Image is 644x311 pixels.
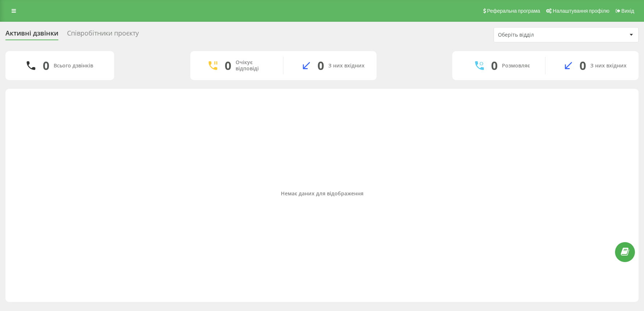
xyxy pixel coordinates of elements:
div: Очікує відповіді [236,59,272,72]
div: 0 [317,59,324,72]
span: Реферальна програма [487,8,540,14]
div: З них вхідних [590,63,627,69]
div: Немає даних для відображення [11,190,633,196]
div: 0 [225,59,231,72]
div: Активні дзвінки [5,29,58,41]
div: Розмовляє [502,63,530,69]
span: Вихід [622,8,634,14]
div: З них вхідних [328,63,365,69]
div: Оберіть відділ [498,32,585,38]
div: Всього дзвінків [54,63,93,69]
div: 0 [491,59,498,72]
span: Налаштування профілю [553,8,609,14]
div: 0 [43,59,49,72]
div: 0 [579,59,586,72]
div: Співробітники проєкту [67,29,139,41]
